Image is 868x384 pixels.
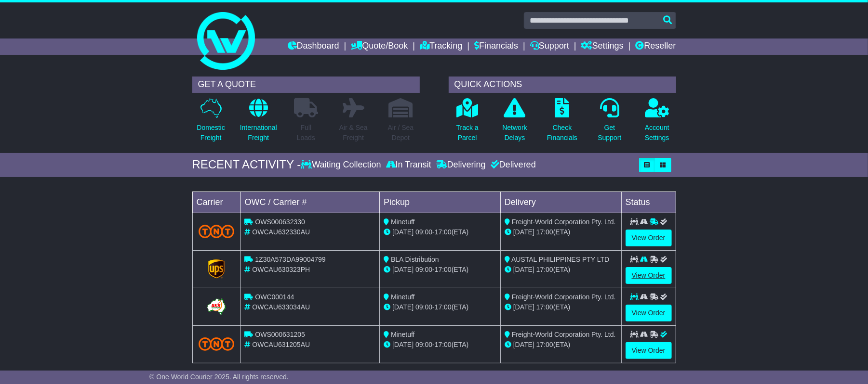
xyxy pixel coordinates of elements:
[581,38,624,55] a: Settings
[252,228,310,236] span: OWCAU632330AU
[384,160,434,170] div: In Transit
[502,98,527,148] a: NetworkDelays
[339,123,368,143] p: Air & Sea Freight
[199,337,235,350] img: TNT_Domestic.png
[255,331,305,338] span: OWS000631205
[626,230,672,246] a: View Order
[288,38,339,55] a: Dashboard
[391,293,415,301] span: Minetuff
[392,266,414,273] span: [DATE]
[505,340,617,350] div: (ETA)
[351,38,408,55] a: Quote/Book
[415,228,432,236] span: 09:00
[384,227,496,237] div: - (ETA)
[392,303,414,311] span: [DATE]
[240,123,277,143] p: International Freight
[644,98,670,148] a: AccountSettings
[626,342,672,359] a: View Order
[456,123,479,143] p: Track a Parcel
[449,77,676,93] div: QUICK ACTIONS
[301,160,383,170] div: Waiting Collection
[255,293,294,301] span: OWC000144
[255,256,325,263] span: 1Z30A573DA99004799
[621,192,676,213] td: Status
[205,297,227,316] img: GetCarrierServiceLogo
[435,266,452,273] span: 17:00
[435,228,452,236] span: 17:00
[536,341,553,348] span: 17:00
[252,266,310,273] span: OWCAU630323PH
[240,192,380,213] td: OWC / Carrier #
[197,123,225,143] p: Domestic Freight
[513,228,534,236] span: [DATE]
[547,98,578,148] a: CheckFinancials
[434,160,488,170] div: Delivering
[511,256,609,263] span: AUSTAL PHILIPPINES PTY LTD
[294,123,318,143] p: Full Loads
[415,303,432,311] span: 09:00
[391,331,415,338] span: Minetuff
[199,225,235,238] img: TNT_Domestic.png
[252,341,310,348] span: OWCAU631205AU
[196,98,225,148] a: DomesticFreight
[392,341,414,348] span: [DATE]
[384,340,496,350] div: - (ETA)
[415,341,432,348] span: 09:00
[512,331,616,338] span: Freight-World Corporation Pty. Ltd.
[384,265,496,275] div: - (ETA)
[505,302,617,312] div: (ETA)
[255,218,305,226] span: OWS000632330
[380,192,501,213] td: Pickup
[384,302,496,312] div: - (ETA)
[598,123,621,143] p: Get Support
[513,341,534,348] span: [DATE]
[391,256,439,263] span: BLA Distribution
[530,38,569,55] a: Support
[240,98,278,148] a: InternationalFreight
[597,98,622,148] a: GetSupport
[391,218,415,226] span: Minetuff
[149,373,289,381] span: © One World Courier 2025. All rights reserved.
[635,38,676,55] a: Reseller
[513,266,534,273] span: [DATE]
[415,266,432,273] span: 09:00
[456,98,479,148] a: Track aParcel
[252,303,310,311] span: OWCAU633034AU
[435,341,452,348] span: 17:00
[502,123,527,143] p: Network Delays
[435,303,452,311] span: 17:00
[536,228,553,236] span: 17:00
[500,192,621,213] td: Delivery
[192,192,240,213] td: Carrier
[392,228,414,236] span: [DATE]
[474,38,518,55] a: Financials
[645,123,669,143] p: Account Settings
[192,77,420,93] div: GET A QUOTE
[192,158,301,172] div: RECENT ACTIVITY -
[488,160,536,170] div: Delivered
[420,38,462,55] a: Tracking
[505,265,617,275] div: (ETA)
[536,303,553,311] span: 17:00
[208,259,225,279] img: GetCarrierServiceLogo
[626,305,672,321] a: View Order
[626,267,672,284] a: View Order
[505,227,617,237] div: (ETA)
[536,266,553,273] span: 17:00
[513,303,534,311] span: [DATE]
[512,218,616,226] span: Freight-World Corporation Pty. Ltd.
[547,123,577,143] p: Check Financials
[388,123,414,143] p: Air / Sea Depot
[512,293,616,301] span: Freight-World Corporation Pty. Ltd.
